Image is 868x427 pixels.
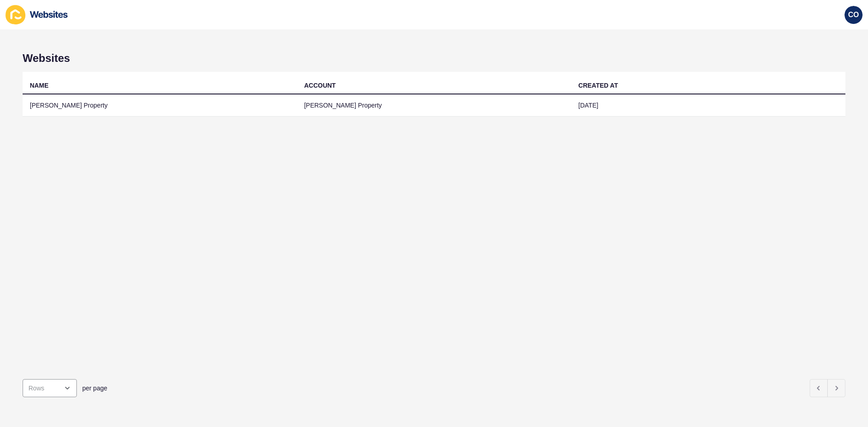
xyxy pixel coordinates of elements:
[23,379,77,397] div: open menu
[30,81,48,90] div: NAME
[848,10,859,19] span: CO
[297,94,571,117] td: [PERSON_NAME] Property
[304,81,336,90] div: ACCOUNT
[571,94,845,117] td: [DATE]
[23,94,297,117] td: [PERSON_NAME] Property
[578,81,618,90] div: CREATED AT
[82,384,107,393] span: per page
[23,52,845,65] h1: Websites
